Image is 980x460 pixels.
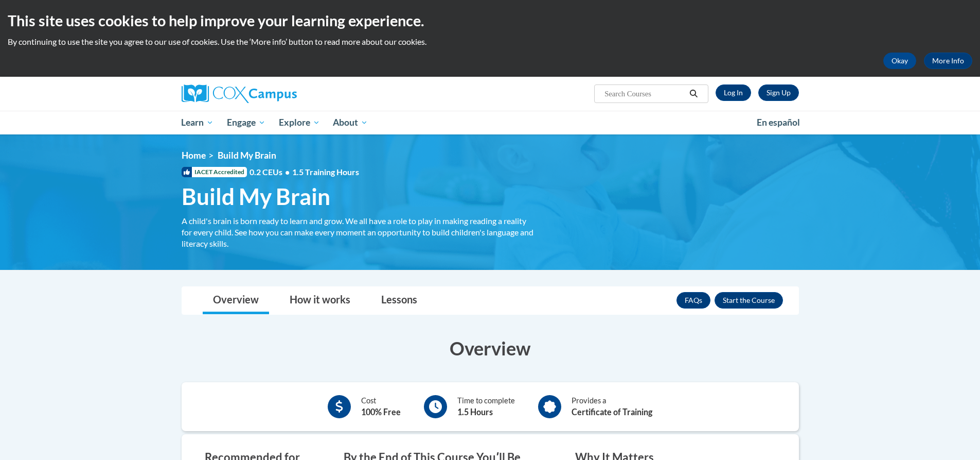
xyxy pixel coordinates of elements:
span: Build My Brain [218,150,276,161]
a: More Info [924,53,972,69]
div: Provides a [572,395,652,418]
a: FAQs [676,292,710,309]
h2: This site uses cookies to help improve your learning experience. [8,10,972,31]
a: Engage [220,111,272,134]
p: By continuing to use the site you agree to our use of cookies. Use the ‘More info’ button to read... [8,36,972,47]
button: Okay [883,53,916,69]
span: En español [757,117,800,128]
span: About [333,116,368,129]
span: 0.2 CEUs [250,166,359,178]
a: Explore [272,111,327,134]
span: 1.5 Training Hours [292,167,359,177]
span: • [285,167,290,177]
b: Certificate of Training [572,407,652,417]
a: En español [750,112,807,133]
a: Learn [175,111,221,134]
div: Cost [361,395,401,418]
span: Engage [227,116,265,129]
button: Enroll [715,292,783,309]
a: Cox Campus [182,84,377,103]
span: IACET Accredited [182,167,247,177]
a: About [326,111,375,134]
span: Learn [181,116,213,129]
input: Search Courses [603,88,686,100]
a: Overview [203,287,269,314]
a: Register [758,84,799,101]
div: Main menu [166,111,814,134]
a: Lessons [371,287,427,314]
span: Build My Brain [182,183,330,210]
b: 100% Free [361,407,401,417]
a: Home [182,150,206,161]
b: 1.5 Hours [457,407,493,417]
span: Explore [279,116,320,129]
div: Time to complete [457,395,515,418]
h3: Overview [182,335,799,361]
div: A child's brain is born ready to learn and grow. We all have a role to play in making reading a r... [182,215,537,249]
a: Log In [716,84,751,101]
a: How it works [279,287,361,314]
img: Cox Campus [182,84,297,103]
button: Search [686,88,701,100]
